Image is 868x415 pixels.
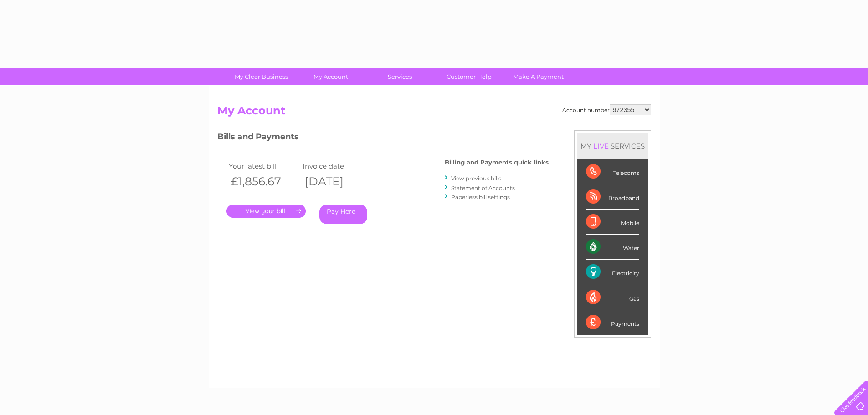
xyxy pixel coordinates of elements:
th: [DATE] [300,172,375,191]
a: My Account [293,68,368,85]
a: Services [362,68,437,85]
div: Payments [586,310,639,335]
h4: Billing and Payments quick links [445,159,549,166]
div: Broadband [586,184,639,210]
a: Pay Here [319,205,367,224]
div: MY SERVICES [577,133,648,159]
div: LIVE [591,142,611,150]
a: View previous bills [451,175,501,182]
div: Telecoms [586,159,639,184]
h3: Bills and Payments [217,130,549,146]
a: Customer Help [431,68,507,85]
td: Your latest bill [226,160,301,172]
a: Make A Payment [501,68,576,85]
a: My Clear Business [224,68,299,85]
div: Account number [562,104,651,115]
div: Electricity [586,260,639,285]
a: Statement of Accounts [451,184,515,191]
a: . [226,205,306,218]
div: Water [586,235,639,260]
th: £1,856.67 [226,172,301,191]
div: Mobile [586,210,639,235]
h2: My Account [217,104,651,122]
td: Invoice date [300,160,375,172]
div: Gas [586,285,639,310]
a: Paperless bill settings [451,194,510,200]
